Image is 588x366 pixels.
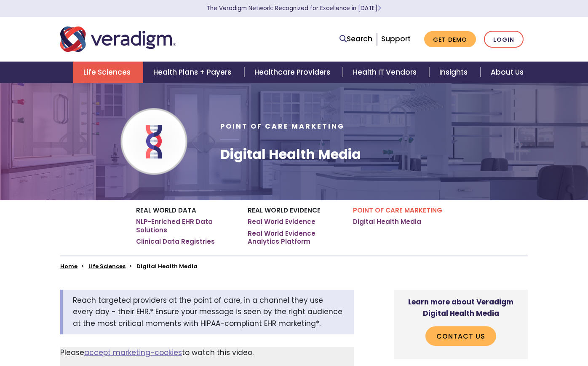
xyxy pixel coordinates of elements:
[244,62,343,83] a: Healthcare Providers
[136,237,215,246] a: Clinical Data Registries
[381,34,411,44] a: Support
[484,31,524,48] a: Login
[248,218,315,226] a: Real World Evidence
[143,62,244,83] a: Health Plans + Payers
[220,146,361,162] h1: Digital Health Media
[60,25,176,53] img: Veradigm logo
[207,4,381,12] a: The Veradigm Network: Recognized for Excellence in [DATE]Learn More
[60,262,78,270] a: Home
[339,33,372,45] a: Search
[353,218,421,226] a: Digital Health Media
[60,347,254,358] span: Please to watch this video.
[425,326,496,346] a: Contact Us
[73,62,143,83] a: Life Sciences
[73,295,342,328] span: Reach targeted providers at the point of care, in a channel they use every day - their EHR.* Ensu...
[424,31,476,48] a: Get Demo
[377,4,381,12] span: Learn More
[248,229,340,246] a: Real World Evidence Analytics Platform
[136,218,235,234] a: NLP-Enriched EHR Data Solutions
[84,347,182,358] a: accept marketing-cookies
[481,62,534,83] a: About Us
[408,297,513,318] strong: Learn more about Veradigm Digital Health Media
[429,62,480,83] a: Insights
[88,262,126,270] a: Life Sciences
[343,62,429,83] a: Health IT Vendors
[220,121,345,131] span: Point of Care Marketing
